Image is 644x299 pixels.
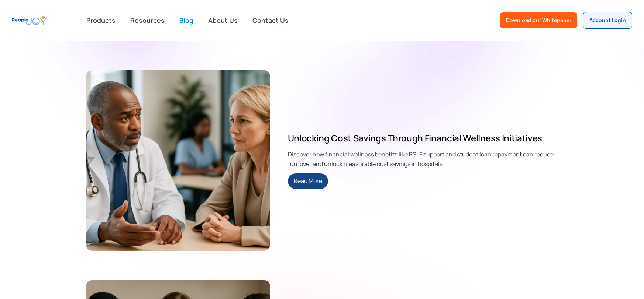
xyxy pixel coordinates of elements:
div: Discover how financial wellness benefits like PSLF support and student loan repayment can reduce ... [288,150,558,168]
a: About Us [204,12,242,28]
a: Account Login [583,12,632,29]
a: Download our Whitepaper [500,12,577,28]
a: Blog [175,12,198,28]
img: A physician and a healthcare executive engaged in a thoughtful discussion, symbolizing collaborat... [86,70,270,251]
a: home [12,12,47,29]
div: Account Login [589,17,626,24]
div: Download our Whitepaper [506,17,571,24]
a: Contact Us [248,12,293,28]
a: Read More [288,173,328,189]
h2: Unlocking Cost Savings Through Financial Wellness Initiatives [288,132,558,144]
div: Products [82,13,120,28]
a: Resources [126,12,169,28]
